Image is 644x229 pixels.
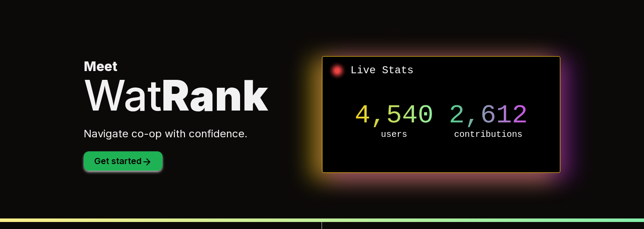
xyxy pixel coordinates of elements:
span: Wat [84,70,162,121]
span: Rank [162,70,268,121]
p: contributions [441,129,535,141]
p: Navigate co-op with confidence. [84,127,322,141]
h1: Meet [84,58,322,116]
p: 4,540 [347,102,441,129]
p: users [347,129,441,141]
h2: Live Stats [329,64,553,78]
button: Get started [84,151,163,171]
p: 2,612 [441,102,535,129]
a: Get started [84,157,163,166]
